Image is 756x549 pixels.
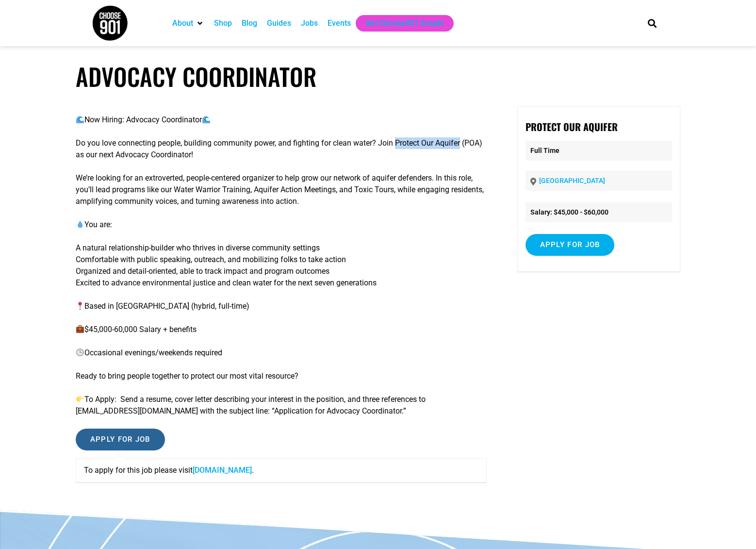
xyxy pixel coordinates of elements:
a: [DOMAIN_NAME] [193,466,252,475]
a: Blog [242,17,257,29]
img: 🌊 [202,116,210,123]
p: Do you love connecting people, building community power, and fighting for clean water? Join Prote... [76,137,487,161]
p: Now Hiring: Advocacy Coordinator [76,114,487,126]
a: [GEOGRAPHIC_DATA] [539,177,605,184]
a: Jobs [301,17,318,29]
p: To apply for this job please visit . [84,465,478,476]
img: 🕒 [76,349,84,356]
strong: Protect Our Aquifer [526,119,618,134]
a: Events [328,17,351,29]
p: Based in [GEOGRAPHIC_DATA] (hybrid, full-time) [76,300,487,312]
a: Guides [267,17,291,29]
img: 📍 [76,302,84,310]
div: Search [644,15,660,31]
p: You are: [76,219,487,231]
p: Ready to bring people together to protect our most vital resource? [76,370,487,382]
div: About [167,15,209,32]
a: Get Choose901 Emails [365,17,444,29]
p: $45,000-60,000 Salary + benefits [76,324,487,335]
a: Shop [214,17,232,29]
p: Occasional evenings/weekends required [76,347,487,359]
img: 💧 [76,220,84,228]
img: 👉 [76,395,84,403]
p: A natural relationship-builder who thrives in diverse community settings Comfortable with public ... [76,242,487,289]
p: To Apply: Send a resume, cover letter describing your interest in the position, and three referen... [76,394,487,417]
h1: Advocacy Coordinator [76,62,680,91]
img: 💼 [76,325,84,333]
a: About [172,17,193,29]
input: Apply for job [76,429,165,450]
p: We’re looking for an extroverted, people-centered organizer to help grow our network of aquifer d... [76,172,487,207]
p: Full Time [526,141,673,161]
input: Apply for job [526,234,615,256]
nav: Main nav [167,15,631,32]
li: Salary: $45,000 - $60,000 [526,202,673,222]
img: 🌊 [76,116,84,123]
